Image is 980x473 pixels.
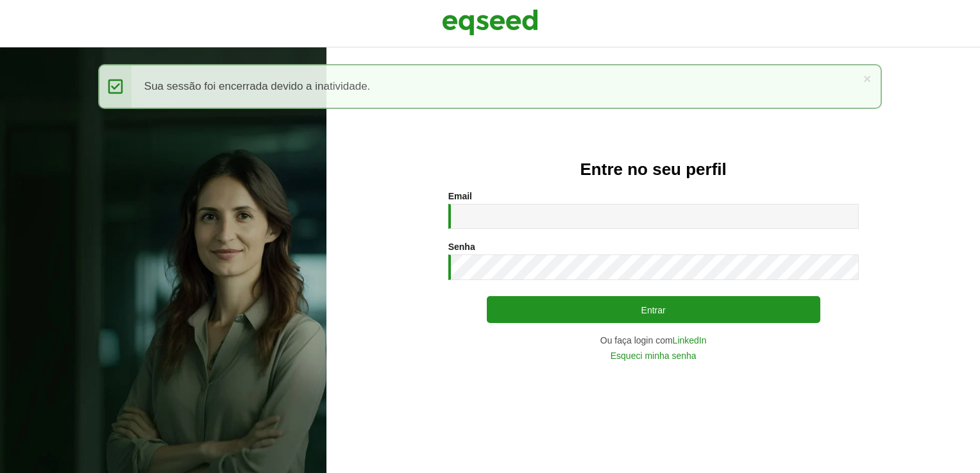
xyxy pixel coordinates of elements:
[352,160,954,179] h2: Entre no seu perfil
[673,336,707,345] a: LinkedIn
[448,192,472,201] label: Email
[448,336,859,345] div: Ou faça login com
[487,296,820,323] button: Entrar
[863,72,871,85] a: ×
[611,351,697,360] a: Esqueci minha senha
[448,242,475,251] label: Senha
[98,64,882,109] div: Sua sessão foi encerrada devido a inatividade.
[442,6,538,38] img: EqSeed Logo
